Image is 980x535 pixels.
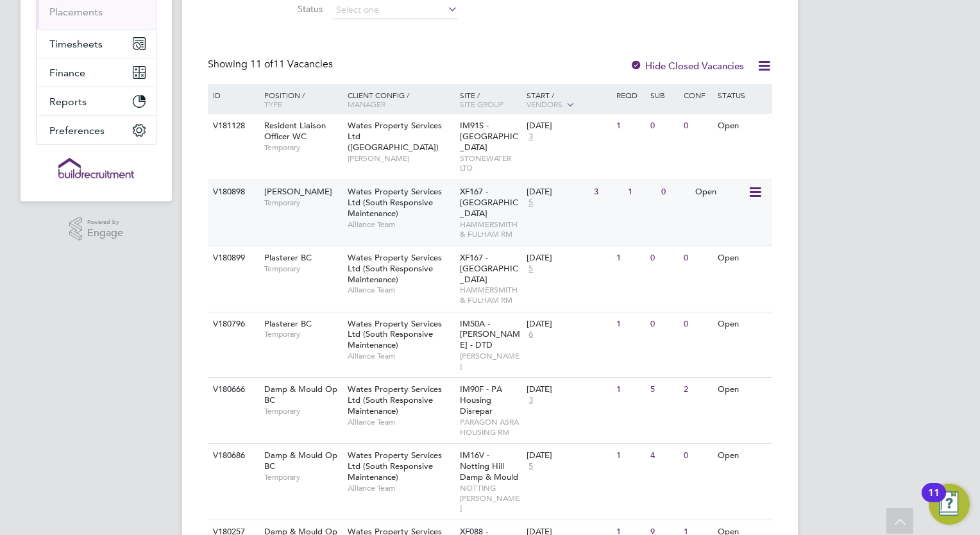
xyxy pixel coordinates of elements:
span: Temporary [264,198,341,208]
span: Temporary [264,264,341,274]
div: Client Config / [344,84,457,115]
span: Timesheets [49,38,103,50]
div: [DATE] [527,450,610,461]
span: IM91S - [GEOGRAPHIC_DATA] [460,120,518,153]
span: Wates Property Services Ltd (South Responsive Maintenance) [348,450,442,482]
div: 2 [680,378,714,402]
span: [PERSON_NAME] [348,153,453,164]
span: HAMMERSMITH & FULHAM RM [460,219,521,239]
div: ID [210,84,255,106]
span: Damp & Mould Op BC [264,384,337,405]
div: Reqd [613,84,646,106]
div: V180796 [210,312,255,336]
div: Site / [457,84,524,115]
div: 1 [613,114,646,138]
div: 0 [647,114,680,138]
div: Open [714,378,770,402]
div: 5 [647,378,680,402]
span: Wates Property Services Ltd (South Responsive Maintenance) [348,252,442,285]
div: Open [714,246,770,270]
div: 0 [680,114,714,138]
span: Site Group [460,99,503,109]
div: 0 [680,312,714,336]
a: Go to home page [36,158,156,178]
div: V180686 [210,444,255,468]
div: Open [692,180,748,204]
div: Open [714,114,770,138]
div: [DATE] [527,384,610,395]
span: 5 [527,461,535,472]
div: 3 [591,180,624,204]
div: 1 [613,312,646,336]
span: XF167 - [GEOGRAPHIC_DATA] [460,252,518,285]
div: 4 [647,444,680,468]
div: Showing [208,58,335,71]
span: Resident Liaison Officer WC [264,120,326,142]
div: [DATE] [527,253,610,264]
div: V180666 [210,378,255,402]
span: NOTTING [PERSON_NAME] [460,483,521,513]
label: Hide Closed Vacancies [630,60,744,72]
span: IM50A - [PERSON_NAME] - DTD [460,318,520,351]
span: Temporary [264,329,341,339]
div: 1 [625,180,658,204]
span: 5 [527,264,535,275]
span: Preferences [49,124,105,137]
span: IM16V - Notting Hill Damp & Mould [460,450,518,482]
button: Preferences [37,116,156,144]
span: 3 [527,395,535,406]
div: 11 [928,493,940,509]
span: Wates Property Services Ltd (South Responsive Maintenance) [348,384,442,416]
span: [PERSON_NAME] [460,351,521,371]
span: Alliance Team [348,483,453,493]
div: 0 [680,444,714,468]
span: Damp & Mould Op BC [264,450,337,471]
div: 1 [613,378,646,402]
span: Powered by [87,217,123,228]
div: 0 [647,246,680,270]
span: Plasterer BC [264,318,312,329]
span: Wates Property Services Ltd (South Responsive Maintenance) [348,318,442,351]
div: Conf [680,84,714,106]
span: Finance [49,67,85,79]
span: 5 [527,198,535,208]
button: Open Resource Center, 11 new notifications [929,484,970,525]
span: Alliance Team [348,351,453,361]
div: Open [714,312,770,336]
span: 3 [527,132,535,142]
div: V180899 [210,246,255,270]
span: HAMMERSMITH & FULHAM RM [460,285,521,305]
div: V180898 [210,180,255,204]
span: Manager [348,99,385,109]
div: Open [714,444,770,468]
span: Plasterer BC [264,252,312,263]
span: STONEWATER LTD [460,153,521,173]
span: XF167 - [GEOGRAPHIC_DATA] [460,186,518,219]
span: Wates Property Services Ltd ([GEOGRAPHIC_DATA]) [348,120,442,153]
span: Temporary [264,406,341,416]
span: 6 [527,329,535,340]
div: V181128 [210,114,255,138]
div: 0 [647,312,680,336]
a: Powered byEngage [69,217,124,241]
span: Type [264,99,282,109]
label: Status [249,3,323,15]
div: Start / [523,84,613,116]
div: Sub [647,84,680,106]
div: 1 [613,444,646,468]
div: [DATE] [527,319,610,330]
div: 0 [680,246,714,270]
span: 11 of [250,58,273,71]
a: Placements [49,6,103,18]
span: IM90F - PA Housing Disrepar [460,384,502,416]
button: Finance [37,58,156,87]
div: Status [714,84,770,106]
span: Alliance Team [348,285,453,295]
span: 11 Vacancies [250,58,333,71]
span: Engage [87,228,123,239]
span: Vendors [527,99,562,109]
div: 0 [658,180,691,204]
div: 1 [613,246,646,270]
span: Temporary [264,472,341,482]
span: Reports [49,96,87,108]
